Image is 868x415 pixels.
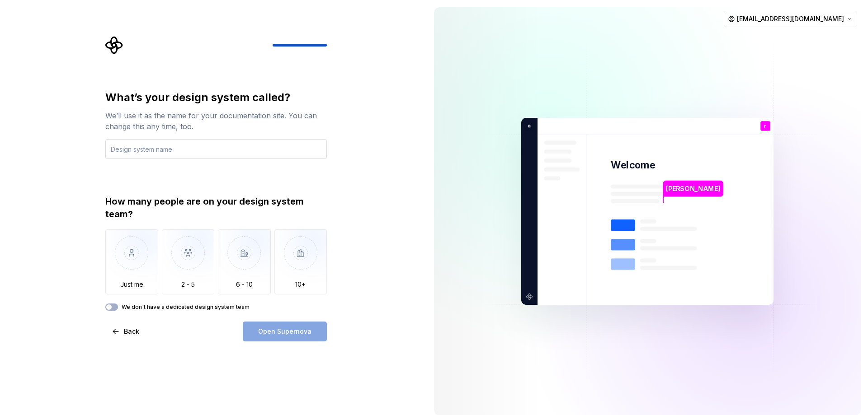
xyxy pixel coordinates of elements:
[611,159,655,172] p: Welcome
[105,36,123,54] svg: Supernova Logo
[105,110,327,132] div: We’ll use it as the name for your documentation site. You can change this any time, too.
[666,184,720,194] p: [PERSON_NAME]
[737,14,844,23] span: [EMAIL_ADDRESS][DOMAIN_NAME]
[764,124,766,129] p: r
[124,327,139,336] span: Back
[105,90,327,105] div: What’s your design system called?
[105,195,327,220] div: How many people are on your design system team?
[724,11,857,27] button: [EMAIL_ADDRESS][DOMAIN_NAME]
[105,322,147,341] button: Back
[105,139,327,159] input: Design system name
[524,122,531,130] p: o
[122,303,250,311] label: We don't have a dedicated design system team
